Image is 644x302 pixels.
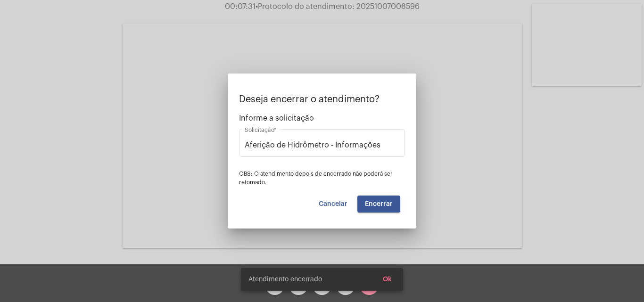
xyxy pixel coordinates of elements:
span: Cancelar [319,201,347,207]
span: Atendimento encerrado [248,275,322,284]
input: Buscar solicitação [245,141,399,149]
span: • [256,3,258,10]
span: OBS: O atendimento depois de encerrado não poderá ser retomado. [239,171,393,185]
span: Encerrar [365,201,393,207]
p: Deseja encerrar o atendimento? [239,94,405,105]
span: Ok [383,276,392,283]
span: Informe a solicitação [239,114,405,122]
button: Cancelar [311,196,355,212]
span: 00:07:31 [225,3,256,10]
button: Encerrar [357,196,400,212]
span: Protocolo do atendimento: 20251007008596 [256,3,420,10]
